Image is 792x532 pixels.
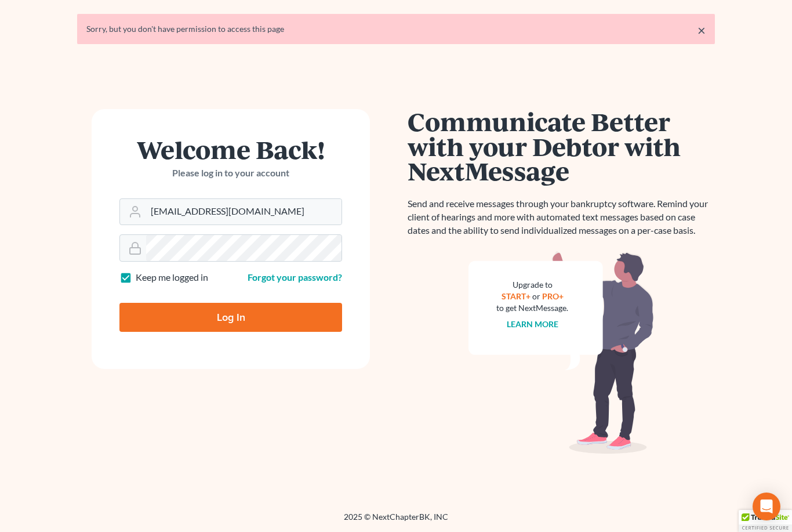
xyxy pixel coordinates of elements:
div: Open Intercom Messenger [753,493,780,520]
input: Log In [119,303,342,332]
span: or [532,291,540,301]
h1: Communicate Better with your Debtor with NextMessage [408,109,715,183]
div: Sorry, but you don't have permission to access this page [86,23,706,35]
a: Forgot your password? [248,272,342,283]
label: Keep me logged in [136,271,208,284]
input: Email Address [146,199,341,225]
div: Upgrade to [496,279,568,291]
div: to get NextMessage. [496,302,568,314]
a: PRO+ [542,291,564,301]
a: Learn more [507,319,558,329]
a: × [697,23,706,37]
p: Please log in to your account [119,167,342,180]
img: nextmessage_bg-59042aed3d76b12b5cd301f8e5b87938c9018125f34e5fa2b7a6b67550977c72.svg [468,251,654,454]
div: 2025 © NextChapterBK, INC [66,511,726,532]
a: START+ [502,291,531,301]
div: TrustedSite Certified [739,510,792,532]
h1: Welcome Back! [119,137,342,162]
p: Send and receive messages through your bankruptcy software. Remind your client of hearings and mo... [408,197,715,237]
